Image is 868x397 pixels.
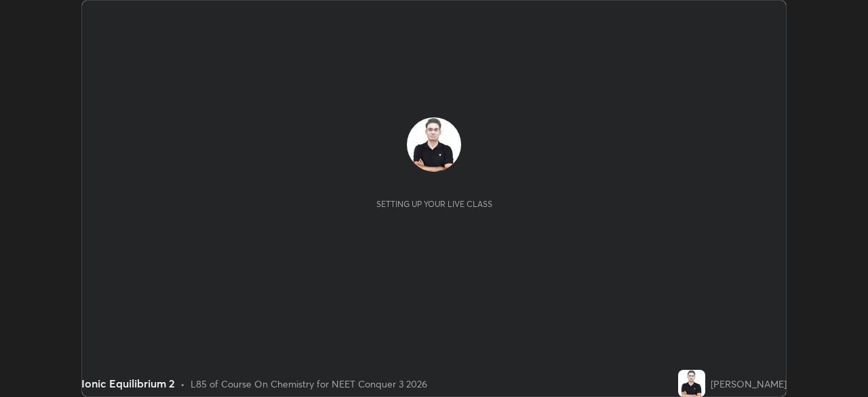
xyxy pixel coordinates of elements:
[678,370,705,397] img: 07289581f5164c24b1d22cb8169adb0f.jpg
[376,199,492,209] div: Setting up your live class
[407,117,461,172] img: 07289581f5164c24b1d22cb8169adb0f.jpg
[180,377,185,391] div: •
[191,377,427,391] div: L85 of Course On Chemistry for NEET Conquer 3 2026
[711,377,787,391] div: [PERSON_NAME]
[81,375,175,392] div: Ionic Equilibrium 2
